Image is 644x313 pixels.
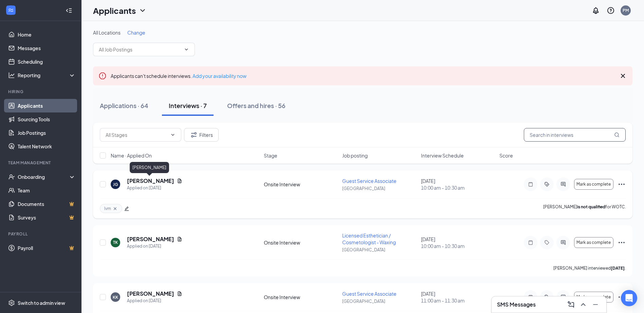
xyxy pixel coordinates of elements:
[574,292,613,302] button: Mark as complete
[574,237,613,248] button: Mark as complete
[18,28,76,41] a: Home
[104,206,111,211] span: lvm
[113,294,118,300] div: KK
[342,152,368,159] span: Job posting
[421,290,495,304] div: [DATE]
[177,178,182,184] svg: Document
[130,162,169,173] div: [PERSON_NAME]
[576,182,611,187] span: Mark as complete
[177,291,182,296] svg: Document
[18,241,76,255] a: PayrollCrown
[543,204,626,213] p: [PERSON_NAME] for WOTC.
[184,47,189,52] svg: ChevronDown
[66,7,72,14] svg: Collapse
[579,300,587,309] svg: ChevronUp
[614,132,620,138] svg: MagnifyingGlass
[497,301,536,308] h3: SMS Messages
[127,243,182,250] div: Applied on [DATE]
[553,265,626,271] p: [PERSON_NAME] interviewed .
[559,240,567,245] svg: ActiveChat
[618,238,626,247] svg: Ellipses
[111,152,152,159] span: Name · Applied On
[18,211,76,224] a: SurveysCrown
[93,5,136,16] h1: Applicants
[8,89,74,95] div: Hiring
[170,132,176,138] svg: ChevronDown
[567,300,575,309] svg: ComposeMessage
[342,291,397,297] span: Guest Service Associate
[591,300,600,309] svg: Minimize
[527,182,535,187] svg: Note
[169,101,207,110] div: Interviews · 7
[18,173,70,180] div: Onboarding
[18,72,76,79] div: Reporting
[264,152,277,159] span: Stage
[113,182,118,187] div: JG
[527,240,535,245] svg: Note
[577,204,605,209] b: is not qualified
[99,46,181,53] input: All Job Postings
[18,126,76,140] a: Job Postings
[566,299,576,310] button: ComposeMessage
[111,73,246,79] span: Applicants can't schedule interviews.
[8,231,74,237] div: Payroll
[576,240,611,245] span: Mark as complete
[421,297,495,304] span: 11:00 am - 11:30 am
[342,298,417,304] p: [GEOGRAPHIC_DATA]
[611,266,625,271] b: [DATE]
[421,178,495,191] div: [DATE]
[8,160,74,166] div: Team Management
[98,72,107,80] svg: Error
[139,6,147,15] svg: ChevronDown
[127,29,145,36] span: Change
[18,299,65,306] div: Switch to admin view
[127,290,174,297] h5: [PERSON_NAME]
[8,72,15,79] svg: Analysis
[618,180,626,188] svg: Ellipses
[264,239,338,246] div: Onsite Interview
[543,294,551,300] svg: ActiveTag
[100,101,148,110] div: Applications · 64
[421,243,495,249] span: 10:00 am - 10:30 am
[421,184,495,191] span: 10:00 am - 10:30 am
[127,185,182,191] div: Applied on [DATE]
[127,297,182,304] div: Applied on [DATE]
[264,181,338,188] div: Onsite Interview
[177,236,182,242] svg: Document
[618,293,626,301] svg: Ellipses
[619,72,627,80] svg: Cross
[8,299,15,306] svg: Settings
[192,73,246,79] a: Add your availability now
[590,299,601,310] button: Minimize
[578,299,589,310] button: ChevronUp
[264,294,338,300] div: Onsite Interview
[342,247,417,253] p: [GEOGRAPHIC_DATA]
[127,235,174,243] h5: [PERSON_NAME]
[524,128,626,142] input: Search in interviews
[592,6,600,15] svg: Notifications
[124,206,129,211] span: edit
[574,179,613,190] button: Mark as complete
[18,55,76,68] a: Scheduling
[607,6,615,15] svg: QuestionInfo
[7,7,14,14] svg: WorkstreamLogo
[18,184,76,197] a: Team
[576,295,611,299] span: Mark as complete
[18,197,76,211] a: DocumentsCrown
[342,178,397,184] span: Guest Service Associate
[342,186,417,191] p: [GEOGRAPHIC_DATA]
[421,152,464,159] span: Interview Schedule
[527,294,535,300] svg: Note
[190,131,198,139] svg: Filter
[543,182,551,187] svg: ActiveTag
[113,239,118,245] div: TK
[559,182,567,187] svg: ActiveChat
[18,112,76,126] a: Sourcing Tools
[499,152,513,159] span: Score
[112,206,118,211] svg: Cross
[127,177,174,185] h5: [PERSON_NAME]
[543,240,551,245] svg: Tag
[18,140,76,153] a: Talent Network
[421,236,495,249] div: [DATE]
[18,99,76,112] a: Applicants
